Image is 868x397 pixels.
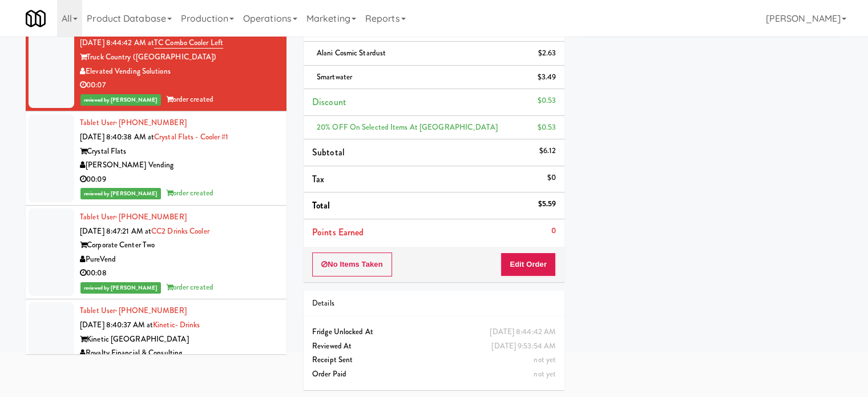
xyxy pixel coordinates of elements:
[538,70,556,85] div: $3.49
[312,353,556,367] div: Receipt Sent
[312,199,330,212] span: Total
[312,296,556,311] div: Details
[312,367,556,382] div: Order Paid
[312,95,346,109] span: Discount
[538,46,556,61] div: $2.63
[312,339,556,354] div: Reviewed At
[80,319,153,330] span: [DATE] 8:40:37 AM at
[166,187,213,198] span: order created
[26,9,46,29] img: Micromart
[80,78,278,93] div: 00:07
[490,325,556,339] div: [DATE] 8:44:42 AM
[80,346,278,360] div: Royalty Financial & Consulting
[80,65,278,79] div: Elevated Vending Solutions
[538,121,556,135] div: $0.53
[80,332,278,347] div: Kinetic [GEOGRAPHIC_DATA]
[80,173,278,187] div: 00:09
[115,117,187,128] span: · [PHONE_NUMBER]
[154,131,229,142] a: Crystal Flats - Cooler #1
[312,325,556,339] div: Fridge Unlocked At
[538,197,556,211] div: $5.59
[166,282,213,292] span: order created
[538,94,556,108] div: $0.53
[312,226,364,239] span: Points Earned
[80,305,187,316] a: Tablet User· [PHONE_NUMBER]
[80,238,278,252] div: Corporate Center Two
[80,37,154,48] span: [DATE] 8:44:42 AM at
[80,158,278,173] div: [PERSON_NAME] Vending
[80,211,187,222] a: Tablet User· [PHONE_NUMBER]
[115,305,187,316] span: · [PHONE_NUMBER]
[312,252,392,276] button: No Items Taken
[491,339,556,354] div: [DATE] 9:53:54 AM
[539,144,556,158] div: $6.12
[80,50,278,65] div: Truck Country ([GEOGRAPHIC_DATA])
[80,94,161,106] span: reviewed by [PERSON_NAME]
[26,299,286,394] li: Tablet User· [PHONE_NUMBER][DATE] 8:40:37 AM atKinetic- DrinksKinetic [GEOGRAPHIC_DATA]Royalty Fi...
[154,37,223,49] a: TC Combo Cooler Left
[500,252,556,276] button: Edit Order
[312,173,324,186] span: Tax
[80,131,154,142] span: [DATE] 8:40:38 AM at
[80,266,278,280] div: 00:08
[80,188,161,199] span: reviewed by [PERSON_NAME]
[80,145,278,159] div: Crystal Flats
[547,171,556,185] div: $0
[317,71,352,82] span: Smartwater
[26,111,286,206] li: Tablet User· [PHONE_NUMBER][DATE] 8:40:38 AM atCrystal Flats - Cooler #1Crystal Flats[PERSON_NAME...
[80,226,151,236] span: [DATE] 8:47:21 AM at
[80,117,187,128] a: Tablet User· [PHONE_NUMBER]
[551,224,556,238] div: 0
[115,211,187,222] span: · [PHONE_NUMBER]
[166,94,213,105] span: order created
[317,122,498,133] span: 20% OFF on Selected Items at [GEOGRAPHIC_DATA]
[80,282,161,294] span: reviewed by [PERSON_NAME]
[534,354,556,365] span: not yet
[151,226,209,236] a: CC2 Drinks Cooler
[26,18,286,112] li: Tablet User· [PHONE_NUMBER][DATE] 8:44:42 AM atTC Combo Cooler LeftTruck Country ([GEOGRAPHIC_DAT...
[80,252,278,267] div: PureVend
[153,319,200,330] a: Kinetic- Drinks
[534,368,556,379] span: not yet
[312,146,345,159] span: Subtotal
[26,206,286,300] li: Tablet User· [PHONE_NUMBER][DATE] 8:47:21 AM atCC2 Drinks CoolerCorporate Center TwoPureVend00:08...
[317,47,386,58] span: Alani Cosmic Stardust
